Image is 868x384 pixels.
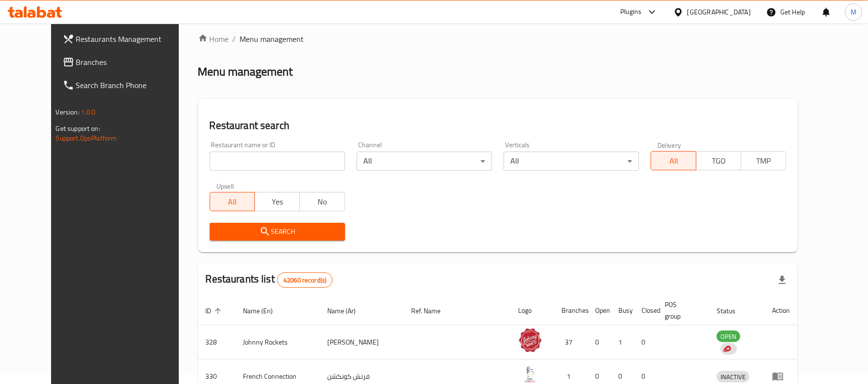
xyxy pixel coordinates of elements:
[240,33,304,45] span: Menu management
[198,64,293,79] h2: Menu management
[722,345,731,353] img: delivery hero logo
[700,154,737,168] span: TGO
[198,33,798,45] nav: breadcrumb
[216,182,234,189] label: Upsell
[717,331,740,342] div: OPEN
[55,74,196,97] a: Search Branch Phone
[620,6,641,18] div: Plugins
[657,141,681,148] label: Delivery
[55,51,196,74] a: Branches
[259,195,296,209] span: Yes
[233,33,236,45] li: /
[554,325,588,359] td: 37
[655,154,692,168] span: All
[554,296,588,325] th: Branches
[56,122,100,135] span: Get support on:
[254,192,300,211] button: Yes
[81,106,96,118] span: 1.0.0
[741,151,786,170] button: TMP
[588,325,611,359] td: 0
[518,328,542,352] img: Johnny Rockets
[611,296,634,325] th: Busy
[764,296,798,325] th: Action
[76,56,188,68] span: Branches
[76,79,188,91] span: Search Branch Phone
[772,371,790,382] div: Menu
[665,299,697,322] span: POS group
[327,305,368,317] span: Name (Ar)
[236,325,320,359] td: Johnny Rockets
[56,132,117,144] a: Support.OpsPlatform
[198,325,236,359] td: 328
[721,343,737,355] div: Indicates that the vendor menu management has been moved to DH Catalog service
[210,223,345,241] button: Search
[411,305,453,317] span: Ref. Name
[504,152,639,171] div: All
[745,154,782,168] span: TMP
[687,7,751,17] div: [GEOGRAPHIC_DATA]
[217,226,337,238] span: Search
[55,27,196,51] a: Restaurants Management
[651,151,696,170] button: All
[206,305,224,317] span: ID
[299,192,345,211] button: No
[510,296,554,325] th: Logo
[214,195,251,209] span: All
[206,272,333,288] h2: Restaurants list
[304,195,341,209] span: No
[76,33,188,45] span: Restaurants Management
[278,276,332,285] span: 42060 record(s)
[56,106,80,118] span: Version:
[634,296,657,325] th: Closed
[717,331,740,342] span: OPEN
[210,192,255,211] button: All
[771,269,794,292] div: Export file
[717,371,749,383] span: INACTIVE
[611,325,634,359] td: 1
[210,118,787,133] h2: Restaurant search
[717,305,748,317] span: Status
[588,296,611,325] th: Open
[634,325,657,359] td: 0
[277,272,333,288] div: Total records count
[357,152,492,171] div: All
[320,325,403,359] td: [PERSON_NAME]
[243,305,286,317] span: Name (En)
[717,371,749,383] div: INACTIVE
[696,151,741,170] button: TGO
[210,152,345,171] input: Search for restaurant name or ID..
[851,7,856,17] span: M
[198,33,229,45] a: Home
